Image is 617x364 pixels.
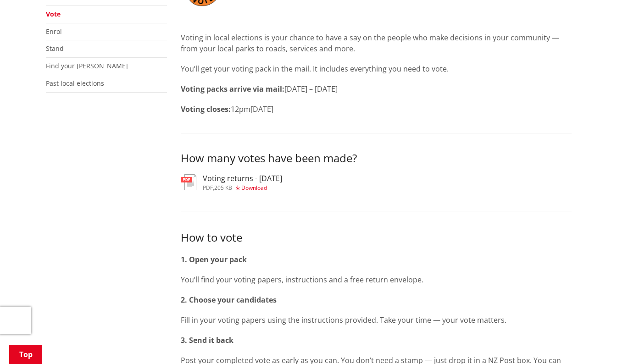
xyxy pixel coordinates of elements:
[181,314,572,325] p: Fill in your voting papers using the instructions provided. Take your time — your vote matters.
[181,174,282,191] a: Voting returns - [DATE] pdf,205 KB Download
[241,184,267,192] span: Download
[181,335,233,345] strong: 3. Send it back
[181,83,572,94] p: [DATE] – [DATE]
[214,184,232,192] span: 205 KB
[181,230,572,245] h3: How to vote
[46,44,64,53] a: Stand
[46,27,62,36] a: Enrol
[231,104,273,114] span: 12pm[DATE]
[181,254,247,265] strong: 1. Open your pack
[203,184,213,192] span: pdf
[575,325,608,358] iframe: Messenger Launcher
[181,84,284,94] strong: Voting packs arrive via mail:
[181,32,572,54] p: Voting in local elections is your chance to have a say on the people who make decisions in your c...
[181,104,231,114] strong: Voting closes:
[181,63,572,74] p: You’ll get your voting pack in the mail. It includes everything you need to vote.
[203,185,282,191] div: ,
[46,61,128,70] a: Find your [PERSON_NAME]
[181,174,196,190] img: document-pdf.svg
[9,345,42,364] a: Top
[181,152,572,165] h3: How many votes have been made?
[181,275,423,285] span: You’ll find your voting papers, instructions and a free return envelope.
[203,174,282,183] h3: Voting returns - [DATE]
[181,295,277,305] strong: 2. Choose your candidates
[46,79,104,88] a: Past local elections
[46,10,61,18] a: Vote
